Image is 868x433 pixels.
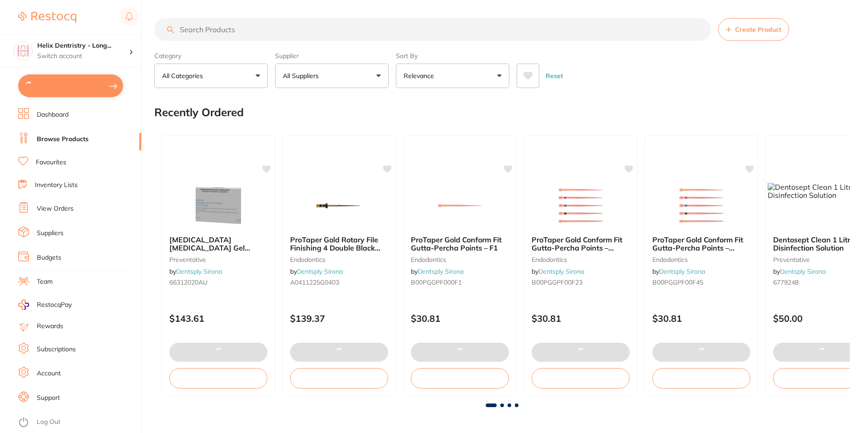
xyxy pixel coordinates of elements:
img: Helix Dentristry - Long Jetty [14,42,32,60]
p: $30.81 [411,313,509,324]
button: Create Product [718,18,789,41]
span: RestocqPay [37,300,72,310]
b: ProTaper Gold Conform Fit Gutta-Percha Points – Assorted F2-F3 [532,236,630,252]
a: Dentsply Sirona [538,267,584,276]
p: Switch account [37,52,129,61]
a: Inventory Lists [35,181,78,190]
label: Sort By [396,52,509,60]
small: endodontics [411,256,509,263]
p: All Suppliers [283,71,322,80]
p: All Categories [162,71,207,80]
a: Favourites [36,158,66,167]
a: Log Out [37,418,60,427]
img: Restocq Logo [18,12,76,23]
span: by [652,267,705,276]
p: $143.61 [169,313,267,324]
a: Dentsply Sirona [780,267,826,276]
a: Suppliers [37,229,64,238]
small: B00PGGPF000F1 [411,279,509,286]
p: $30.81 [532,313,630,324]
button: Reset [543,64,566,88]
img: Oraqix Periodontal Gel Lignocaine 25 mg/g, Prilocaine 25mg/g [189,183,248,228]
small: endodontics [532,256,630,263]
span: by [290,267,343,276]
small: B00PGGPF00F23 [532,279,630,286]
small: preventative [169,256,267,263]
a: Dentsply Sirona [297,267,343,276]
h2: Recently Ordered [154,106,244,119]
a: View Orders [37,204,74,213]
a: Account [37,369,61,378]
h4: Helix Dentristry - Long Jetty [37,41,129,50]
p: $139.37 [290,313,388,324]
button: Log Out [18,415,138,430]
img: ProTaper Gold Conform Fit Gutta-Percha Points – Assorted F2-F3 [551,183,610,228]
span: by [169,267,222,276]
span: by [773,267,826,276]
button: All Categories [154,64,268,88]
b: ProTaper Gold Conform Fit Gutta-Percha Points – F1 [411,236,509,252]
b: Oraqix Periodontal Gel Lignocaine 25 mg/g, Prilocaine 25mg/g [169,236,267,252]
a: Browse Products [37,135,89,144]
img: ProTaper Gold Conform Fit Gutta-Percha Points – F1 [430,183,489,228]
img: ProTaper Gold Conform Fit Gutta-Percha Points – Assorted F4-F5 [672,183,731,228]
input: Search Products [154,18,711,41]
a: Restocq Logo [18,7,76,28]
b: ProTaper Gold Conform Fit Gutta-Percha Points – Assorted F4-F5 [652,236,750,252]
small: 66312020AU [169,279,267,286]
p: Relevance [404,71,438,80]
img: ProTaper Gold Rotary File Finishing 4 Double Black 25mm [310,183,369,228]
a: Team [37,277,53,286]
img: RestocqPay [18,300,29,310]
button: Relevance [396,64,509,88]
a: Dentsply Sirona [418,267,464,276]
small: A0411225G0403 [290,279,388,286]
a: Dashboard [37,110,69,119]
a: RestocqPay [18,300,72,310]
label: Category [154,52,268,60]
span: Create Product [735,26,781,33]
a: Budgets [37,253,61,262]
a: Dentsply Sirona [659,267,705,276]
a: Support [37,394,60,403]
small: endodontics [290,256,388,263]
span: by [532,267,584,276]
small: endodontics [652,256,750,263]
label: Supplier [275,52,389,60]
small: B00PGGPF00F45 [652,279,750,286]
button: All Suppliers [275,64,389,88]
a: Rewards [37,322,63,331]
a: Subscriptions [37,345,76,354]
b: ProTaper Gold Rotary File Finishing 4 Double Black 25mm [290,236,388,252]
a: Dentsply Sirona [176,267,222,276]
p: $30.81 [652,313,750,324]
span: by [411,267,464,276]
